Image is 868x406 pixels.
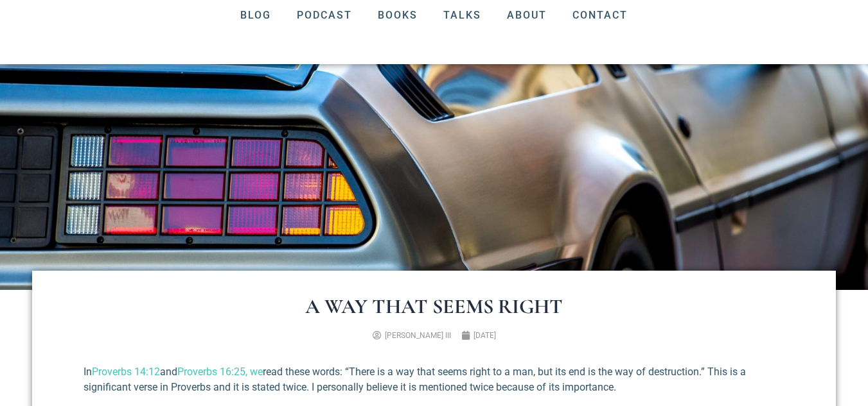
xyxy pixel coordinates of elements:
[474,331,496,340] time: [DATE]
[461,330,496,341] a: [DATE]
[385,331,451,340] span: [PERSON_NAME] III
[84,364,784,395] p: In and read these words: “There is a way that seems right to a man, but its end is the way of des...
[177,366,263,378] a: Proverbs 16:25, we
[92,366,160,378] a: Proverbs 14:12
[84,296,784,317] h1: A Way That Seems Right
